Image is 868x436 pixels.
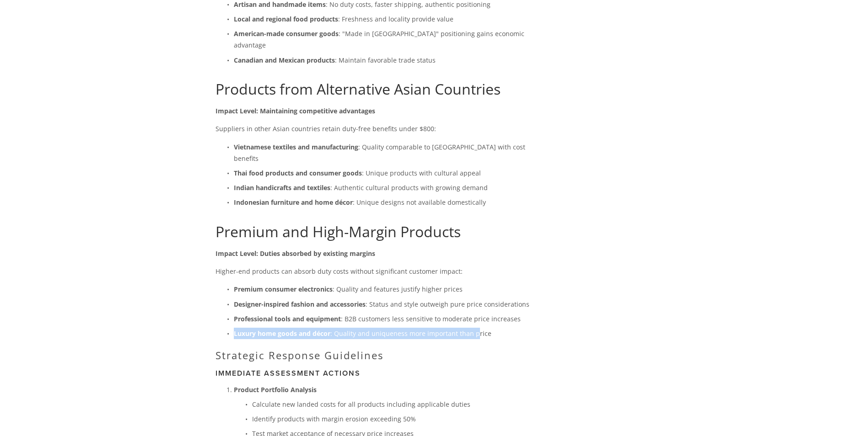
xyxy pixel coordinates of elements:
p: Calculate new landed costs for all products including applicable duties [252,399,536,410]
h3: Immediate Assessment Actions [216,369,536,378]
strong: Designer-inspired fashion and accessories [234,300,366,308]
strong: Thai food products and consumer goods [234,169,362,177]
p: Higher-end products can absorb duty costs without significant customer impact: [216,266,536,277]
strong: Luxury home goods and décor [234,329,330,338]
p: : Unique designs not available domestically [234,197,536,208]
p: : Quality comparable to [GEOGRAPHIC_DATA] with cost benefits [234,141,536,164]
p: : Status and style outweigh pure price considerations [234,298,536,310]
strong: Premium consumer electronics [234,285,333,293]
strong: Impact Level: Maintaining competitive advantages [216,106,375,115]
p: Suppliers in other Asian countries retain duty-free benefits under $800: [216,123,536,134]
strong: Impact Level: Duties absorbed by existing margins [216,249,375,258]
strong: Product Portfolio Analysis [234,385,317,394]
strong: Indonesian furniture and home décor [234,198,353,207]
p: : "Made in [GEOGRAPHIC_DATA]" positioning gains economic advantage [234,28,536,51]
p: : Maintain favorable trade status [234,54,536,66]
strong: Professional tools and equipment [234,314,341,323]
h2: Strategic Response Guidelines [216,349,536,361]
h1: Premium and High-Margin Products [216,223,536,240]
h1: Products from Alternative Asian Countries [216,80,536,98]
strong: American-made consumer goods [234,29,339,38]
strong: Local and regional food products [234,15,338,23]
p: : Unique products with cultural appeal [234,167,536,179]
strong: Vietnamese textiles and manufacturing [234,143,358,151]
p: : Quality and uniqueness more important than price [234,328,536,339]
p: : B2B customers less sensitive to moderate price increases [234,313,536,324]
p: : Quality and features justify higher prices [234,283,536,295]
strong: Indian handicrafts and textiles [234,183,330,192]
p: Identify products with margin erosion exceeding 50% [252,413,536,425]
p: : Freshness and locality provide value [234,13,536,25]
p: : Authentic cultural products with growing demand [234,182,536,193]
strong: Canadian and Mexican products [234,56,335,64]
